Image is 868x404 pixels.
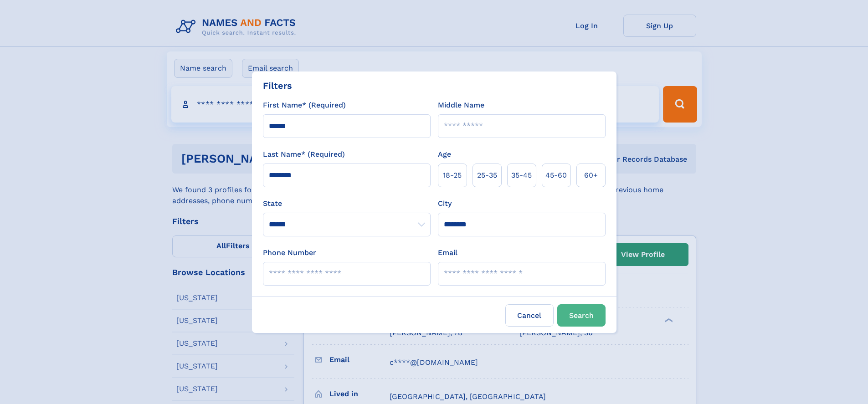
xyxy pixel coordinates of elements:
button: Search [557,304,606,327]
label: State [263,198,431,209]
label: City [438,198,452,209]
label: First Name* (Required) [263,100,346,111]
span: 60+ [584,170,598,181]
label: Email [438,247,457,258]
label: Age [438,149,451,160]
span: 25‑35 [477,170,497,181]
div: Filters [263,79,292,92]
label: Cancel [505,304,554,327]
label: Last Name* (Required) [263,149,345,160]
label: Phone Number [263,247,316,258]
span: 35‑45 [511,170,532,181]
label: Middle Name [438,100,484,111]
span: 45‑60 [545,170,567,181]
span: 18‑25 [443,170,462,181]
